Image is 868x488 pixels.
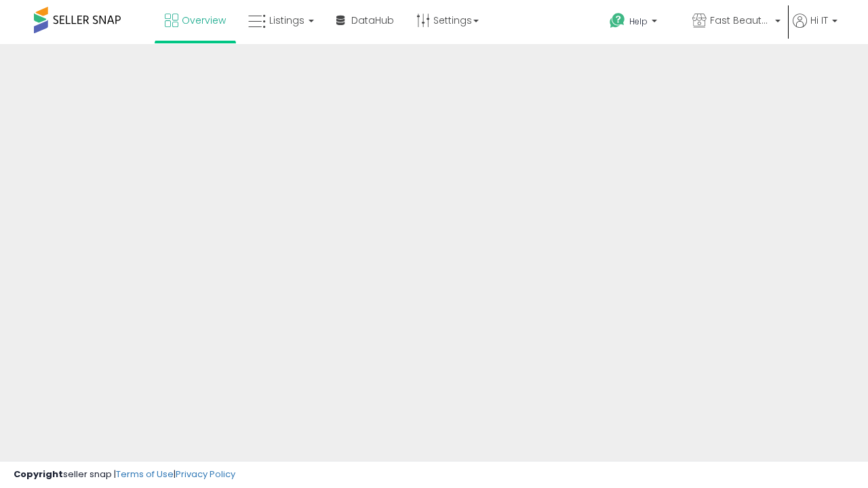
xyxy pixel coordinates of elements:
[810,14,828,27] span: Hi IT
[710,14,771,27] span: Fast Beauty ([GEOGRAPHIC_DATA])
[14,468,235,481] div: seller snap | |
[599,2,680,44] a: Help
[629,16,648,27] span: Help
[176,468,235,481] a: Privacy Policy
[351,14,394,27] span: DataHub
[116,468,174,481] a: Terms of Use
[609,12,626,29] i: Get Help
[793,14,837,44] a: Hi IT
[269,14,304,27] span: Listings
[182,14,226,27] span: Overview
[14,468,63,481] strong: Copyright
